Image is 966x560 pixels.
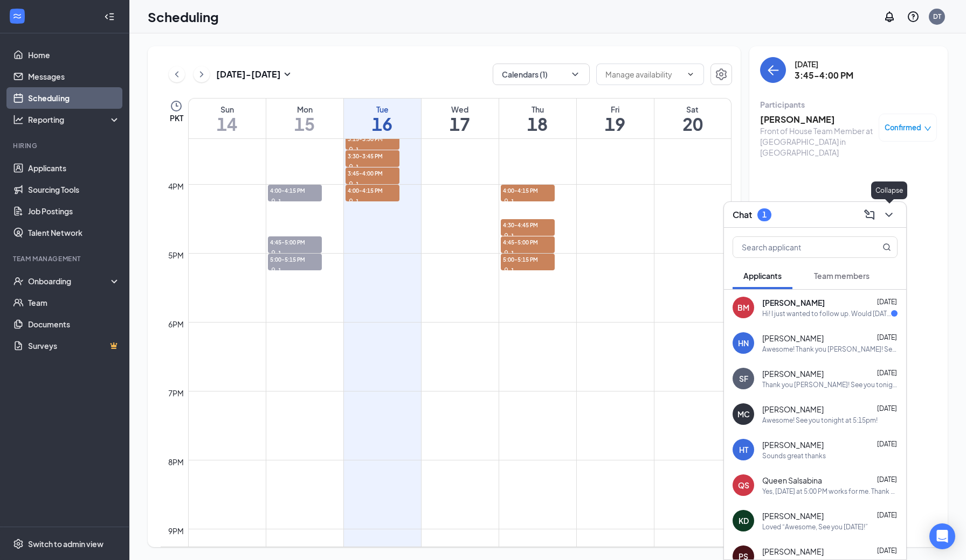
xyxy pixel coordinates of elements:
[570,69,581,80] svg: ChevronDown
[654,99,732,138] a: September 20, 2025
[577,115,654,133] h1: 19
[762,210,767,219] div: 1
[511,249,514,257] span: 1
[278,249,281,257] span: 1
[170,113,183,123] span: PKT
[767,64,779,76] svg: ArrowLeft
[356,180,359,188] span: 1
[346,185,399,195] span: 4:00-4:15 PM
[737,409,750,419] div: MC
[933,12,941,21] div: DT
[929,523,955,549] div: Open Intercom Messenger
[28,276,111,286] div: Onboarding
[166,525,186,537] div: 9pm
[738,480,749,491] div: QS
[577,104,654,115] div: Fri
[877,547,897,555] span: [DATE]
[795,69,853,81] h3: 3:45-4:00 PM
[166,249,186,261] div: 5pm
[715,68,728,81] svg: Settings
[344,99,421,138] a: September 16, 2025
[28,179,120,200] a: Sourcing Tools
[739,373,748,384] div: SF
[278,198,281,205] span: 1
[346,150,399,161] span: 3:30-3:45 PM
[266,115,343,133] h1: 15
[503,198,509,205] svg: User
[189,104,266,115] div: Sun
[28,44,120,66] a: Home
[266,99,343,138] a: September 15, 2025
[739,515,749,526] div: KD
[356,163,359,171] span: 1
[762,522,868,531] div: Loved “Awesome, See you [DATE]!”
[12,11,23,22] svg: WorkstreamLogo
[196,68,207,81] svg: ChevronRight
[762,345,898,354] div: Awesome! Thank you [PERSON_NAME]! See you [DATE] at 4:15pm.
[885,122,921,133] span: Confirmed
[814,271,870,281] span: Team members
[760,57,786,83] button: back-button
[501,219,555,230] span: 4:30-4:45 PM
[148,8,219,26] h1: Scheduling
[348,181,354,187] svg: User
[762,451,826,460] div: Sounds great thanks
[501,185,555,195] span: 4:00-4:15 PM
[170,100,183,113] svg: Clock
[189,115,266,133] h1: 14
[28,114,121,125] div: Reporting
[760,125,873,158] div: Front of House Team Member at [GEOGRAPHIC_DATA] in [GEOGRAPHIC_DATA]
[501,236,555,247] span: 4:45-5:00 PM
[762,546,824,557] span: [PERSON_NAME]
[877,404,897,412] span: [DATE]
[762,416,878,425] div: Awesome! See you tonight at 5:15pm!
[882,243,891,251] svg: MagnifyingGlass
[863,208,876,221] svg: ComposeMessage
[503,267,509,274] svg: User
[511,267,514,274] span: 1
[344,104,421,115] div: Tue
[880,206,898,223] button: ChevronDown
[422,115,499,133] h1: 17
[877,333,897,341] span: [DATE]
[28,313,120,335] a: Documents
[877,298,897,306] span: [DATE]
[13,114,24,125] svg: Analysis
[882,208,895,221] svg: ChevronDown
[877,440,897,448] span: [DATE]
[760,114,873,125] h3: [PERSON_NAME]
[883,10,896,23] svg: Notifications
[503,250,509,256] svg: User
[28,335,120,356] a: SurveysCrown
[760,99,937,110] div: Participants
[511,198,514,205] span: 1
[877,511,897,519] span: [DATE]
[28,87,120,109] a: Scheduling
[344,115,421,133] h1: 16
[577,99,654,138] a: September 19, 2025
[270,267,277,274] svg: User
[194,66,210,82] button: ChevronRight
[762,380,898,389] div: Thank you [PERSON_NAME]! See you tonight at 5:45pm.
[733,209,752,221] h3: Chat
[356,146,359,153] span: 1
[28,200,120,222] a: Job Postings
[795,59,853,69] div: [DATE]
[739,444,748,455] div: HT
[762,368,824,379] span: [PERSON_NAME]
[762,510,824,521] span: [PERSON_NAME]
[762,297,825,308] span: [PERSON_NAME]
[501,254,555,264] span: 5:00-5:15 PM
[710,64,732,85] a: Settings
[348,198,354,205] svg: User
[422,99,499,138] a: September 17, 2025
[762,475,822,486] span: Queen Salsabina
[268,254,322,264] span: 5:00-5:15 PM
[28,66,120,87] a: Messages
[738,338,749,348] div: HN
[13,254,118,263] div: Team Management
[166,456,186,468] div: 8pm
[924,125,931,132] span: down
[104,11,115,22] svg: Collapse
[268,236,322,247] span: 4:45-5:00 PM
